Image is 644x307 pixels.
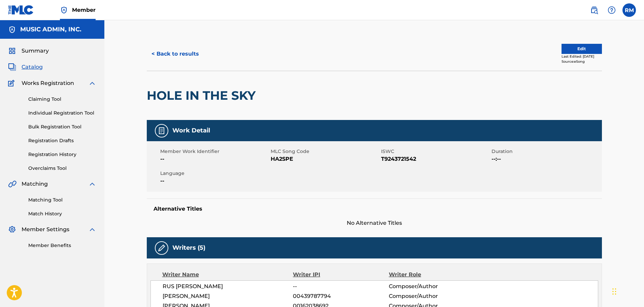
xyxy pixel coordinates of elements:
[8,63,43,71] a: CatalogCatalog
[22,79,74,87] span: Works Registration
[28,196,96,204] a: Matching Tool
[492,148,600,155] span: Duration
[162,271,293,279] div: Writer Name
[158,127,166,135] img: Work Detail
[610,275,644,307] iframe: Chat Widget
[590,6,598,14] img: search
[612,281,616,302] div: Drag
[163,292,293,300] span: [PERSON_NAME]
[293,271,389,279] div: Writer IPI
[293,282,388,290] span: --
[160,177,269,185] span: --
[389,271,476,279] div: Writer Role
[293,292,388,300] span: 00439787794
[154,206,595,212] h5: Alternative Titles
[271,155,379,163] span: HA2SPE
[88,180,96,188] img: expand
[8,180,16,188] img: Matching
[8,225,16,234] img: Member Settings
[160,155,269,163] span: --
[28,242,96,249] a: Member Benefits
[160,148,269,155] span: Member Work Identifier
[158,244,166,252] img: Writers
[60,6,68,14] img: Top Rightsholder
[28,151,96,158] a: Registration History
[381,148,490,155] span: ISWC
[20,26,81,33] h5: MUSIC ADMIN, INC.
[562,44,602,54] button: Edit
[88,225,96,234] img: expand
[28,137,96,144] a: Registration Drafts
[8,5,34,15] img: MLC Logo
[8,47,16,55] img: Summary
[271,148,379,155] span: MLC Song Code
[608,6,616,14] img: help
[28,110,96,117] a: Individual Registration Tool
[147,45,204,62] button: < Back to results
[22,225,69,234] span: Member Settings
[28,165,96,172] a: Overclaims Tool
[8,47,49,55] a: SummarySummary
[625,202,644,256] iframe: Resource Center
[160,170,269,177] span: Language
[88,79,96,87] img: expand
[562,59,602,64] div: Source: eSong
[605,3,618,17] div: Help
[562,54,602,59] div: Last Edited: [DATE]
[72,6,96,14] span: Member
[22,180,48,188] span: Matching
[22,47,49,55] span: Summary
[28,123,96,130] a: Bulk Registration Tool
[389,282,476,290] span: Composer/Author
[22,63,43,71] span: Catalog
[147,219,602,227] span: No Alternative Titles
[587,3,601,17] a: Public Search
[163,282,293,290] span: RUS [PERSON_NAME]
[172,244,205,252] h5: Writers (5)
[622,3,636,17] div: User Menu
[28,210,96,217] a: Match History
[8,26,16,34] img: Accounts
[8,63,16,71] img: Catalog
[28,96,96,103] a: Claiming Tool
[8,79,17,87] img: Works Registration
[172,127,210,134] h5: Work Detail
[381,155,490,163] span: T9243721542
[492,155,600,163] span: --:--
[147,88,259,103] h2: HOLE IN THE SKY
[389,292,476,300] span: Composer/Author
